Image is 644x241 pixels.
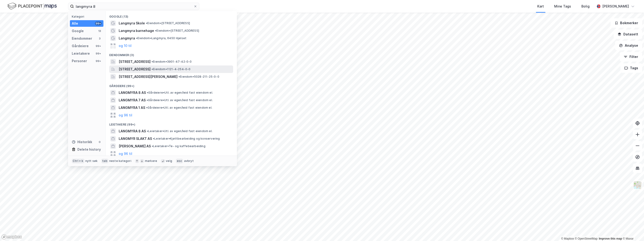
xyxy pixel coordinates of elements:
div: 3 [98,37,102,40]
span: Gårdeiere • Utl. av egen/leid fast eiendom el. [146,106,212,110]
span: Eiendom • [STREET_ADDRESS] [155,29,199,33]
div: Historikk [72,139,92,145]
span: • [147,129,148,133]
button: og 10 til [119,43,132,49]
span: Eiendom • 5028-211-25-0-0 [178,75,219,79]
div: neste kategori [109,159,131,163]
span: Langmyra [119,35,135,41]
a: OpenStreetMap [575,237,598,240]
a: Improve this map [599,237,622,240]
span: LANGMYRA 8 AS [119,128,146,134]
div: Kart [537,4,544,9]
div: Gårdeiere (99+) [106,80,237,89]
span: Eiendom • 1121-4-254-0-0 [152,67,191,71]
button: Tags [620,63,642,73]
button: og 96 til [119,112,132,118]
div: markere [145,159,157,163]
div: Kontrollprogram for chat [621,218,644,241]
div: 0 [98,140,102,144]
span: LANGMYRA 8 AS [119,90,146,96]
div: Personer [72,58,87,64]
div: 99+ [95,52,102,55]
div: [PERSON_NAME] [602,4,629,9]
span: Eiendom • [STREET_ADDRESS] [146,21,190,25]
a: Mapbox [561,237,574,240]
span: Eiendom • Langmyra, 6450 Hjelset [136,36,186,40]
button: Datasett [614,30,642,39]
span: Leietaker • Te- og kaffebearbeiding [152,144,205,148]
div: Eiendommer [72,36,92,41]
span: LANGMYR SLAKT AS [119,136,152,142]
button: og 96 til [119,151,132,157]
span: [STREET_ADDRESS][PERSON_NAME] [119,74,178,80]
div: Gårdeiere [72,43,89,49]
div: Google (13) [106,11,237,19]
iframe: Chat Widget [621,218,644,241]
span: LANGMYRA 7 AS [119,97,146,103]
div: Leietakere [72,51,90,56]
span: • [152,144,153,148]
span: • [152,67,153,71]
button: Filter [620,52,642,61]
div: velg [166,159,172,163]
span: • [147,91,148,94]
img: Z [633,181,642,190]
div: Ctrl + k [72,159,84,163]
span: • [152,60,153,63]
span: • [155,29,156,32]
span: Langmyra Skole [119,20,145,26]
div: 99+ [95,44,102,48]
span: • [146,106,148,109]
span: [STREET_ADDRESS] [119,59,151,65]
div: 13 [98,29,102,33]
img: logo.f888ab2527a4732fd821a326f86c7f29.svg [8,2,57,10]
div: esc [176,159,183,163]
span: Eiendom • 3901-47-42-0-0 [152,60,192,64]
div: Alle [72,21,78,26]
span: Leietaker • Utl. av egen/leid fast eiendom el. [147,129,212,133]
span: • [178,75,180,78]
span: • [146,21,147,25]
span: LANGMYRA 1 AS [119,105,145,111]
div: 99+ [95,59,102,63]
span: Gårdeiere • Utl. av egen/leid fast eiendom el. [147,91,213,95]
span: • [153,137,154,140]
button: Bokmerker [610,18,642,28]
div: 99+ [95,22,102,25]
span: Gårdeiere • Utl. av egen/leid fast eiendom el. [147,98,213,102]
div: Bolig [581,4,590,9]
div: Mine Tags [554,4,571,9]
div: Kategori [72,15,103,18]
span: Leietaker • Kjøttbearbeiding og konservering [153,137,220,141]
button: Analyse [615,41,642,50]
span: Langmyra barnehage [119,28,154,34]
span: • [136,36,137,40]
div: avbryt [184,159,193,163]
div: tab [101,159,108,163]
div: Leietakere (99+) [106,119,237,127]
span: [PERSON_NAME] AS [119,143,151,149]
input: Søk på adresse, matrikkel, gårdeiere, leietakere eller personer [74,3,193,10]
span: [STREET_ADDRESS] [119,66,151,72]
div: nytt søk [85,159,98,163]
a: Mapbox homepage [1,234,22,240]
div: Eiendommer (3) [106,50,237,58]
div: Delete history [77,147,101,152]
span: • [147,98,148,102]
div: Google [72,28,84,34]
